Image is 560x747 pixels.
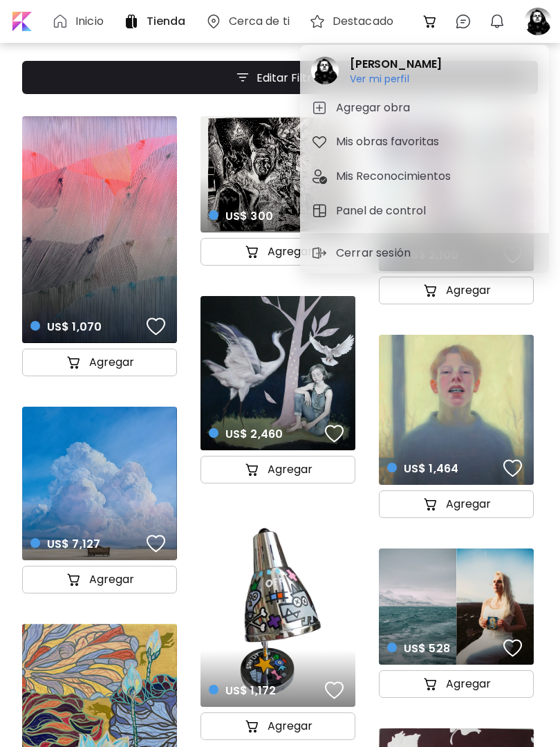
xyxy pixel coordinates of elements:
button: tabPanel de control [306,197,543,225]
button: tabAgregar obra [306,94,543,122]
img: sign-out [311,245,328,261]
button: tabMis obras favoritas [306,128,543,156]
img: tab [311,168,328,185]
h6: Ver mi perfil [350,73,442,85]
h5: Mis Reconocimientos [336,168,455,185]
h5: Panel de control [336,203,430,219]
button: tabMis Reconocimientos [306,163,543,190]
p: Cerrar sesión [336,245,415,261]
img: tab [311,133,328,150]
img: tab [311,100,328,116]
img: tab [311,203,328,219]
h2: [PERSON_NAME] [350,56,442,73]
h5: Agregar obra [336,100,414,116]
button: sign-outCerrar sesión [306,239,420,267]
h5: Mis obras favoritas [336,133,443,150]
